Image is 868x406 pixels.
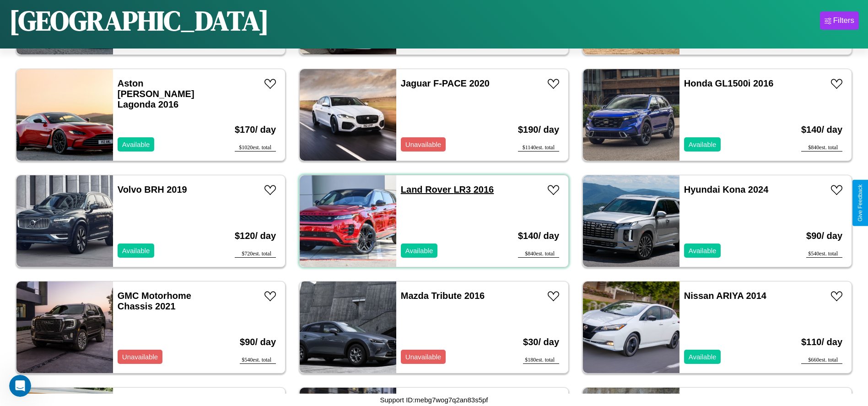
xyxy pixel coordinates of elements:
h3: $ 120 / day [235,222,276,250]
h3: $ 140 / day [801,115,842,144]
p: Available [122,244,150,257]
h3: $ 170 / day [235,115,276,144]
a: Nissan ARIYA 2014 [684,291,766,301]
div: $ 660 est. total [801,357,842,364]
p: Unavailable [405,138,441,151]
p: Available [689,351,717,363]
div: $ 180 est. total [523,357,559,364]
h3: $ 110 / day [801,328,842,357]
a: Volvo BRH 2019 [118,184,187,195]
h3: $ 140 / day [518,222,559,250]
h3: $ 90 / day [806,222,842,250]
iframe: Intercom live chat [9,375,31,397]
div: $ 840 est. total [518,250,559,258]
a: GMC Motorhome Chassis 2021 [118,291,191,311]
a: Jaguar F-PACE 2020 [401,78,490,88]
div: $ 840 est. total [801,144,842,152]
div: $ 720 est. total [235,250,276,258]
button: Filters [820,11,859,30]
a: Land Rover LR3 2016 [401,184,494,195]
h3: $ 190 / day [518,115,559,144]
a: Hyundai Kona 2024 [684,184,769,195]
p: Unavailable [405,351,441,363]
a: Aston [PERSON_NAME] Lagonda 2016 [118,78,194,109]
h3: $ 90 / day [240,328,276,357]
div: Give Feedback [857,184,863,222]
div: $ 1020 est. total [235,144,276,152]
p: Unavailable [122,351,158,363]
div: Filters [833,16,854,25]
p: Support ID: mebg7wog7q2an83s5pf [380,394,488,406]
p: Available [405,244,433,257]
p: Available [122,138,150,151]
div: $ 540 est. total [806,250,842,258]
p: Available [689,244,717,257]
h1: [GEOGRAPHIC_DATA] [9,2,269,39]
a: Honda GL1500i 2016 [684,78,774,88]
p: Available [689,138,717,151]
div: $ 540 est. total [240,357,276,364]
div: $ 1140 est. total [518,144,559,152]
a: Mazda Tribute 2016 [401,291,485,301]
h3: $ 30 / day [523,328,559,357]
